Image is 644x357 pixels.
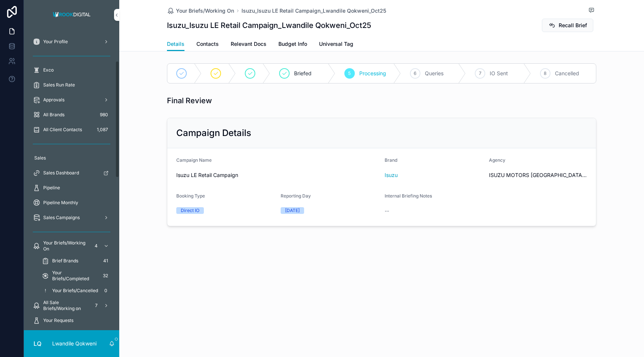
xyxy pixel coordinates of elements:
[43,215,80,221] span: Sales Campaigns
[167,7,234,15] a: Your Briefs/Working On
[43,39,68,45] span: Your Profile
[181,207,199,214] div: Direct IO
[28,196,115,209] a: Pipeline Monthly
[28,78,115,92] a: Sales Run Rate
[43,300,89,312] span: All Sale Briefs/Working on
[43,185,60,191] span: Pipeline
[43,82,75,88] span: Sales Run Rate
[241,7,386,15] a: Isuzu_Isuzu LE Retail Campaign_Lwandile Qokweni_Oct25
[52,340,97,347] p: Lwandile Qokweni
[490,70,508,77] span: IO Sent
[37,254,115,268] a: Brief Brands41
[294,70,312,77] span: Briefed
[281,193,311,199] span: Reporting Day
[176,157,212,163] span: Campaign Name
[52,270,98,282] span: Your Briefs/Completed
[359,70,386,77] span: Processing
[167,95,212,106] h1: Final Review
[98,110,110,119] div: 980
[52,288,98,294] span: Your Briefs/Cancelled
[101,286,110,295] div: 0
[385,171,398,179] a: Isuzu
[542,19,593,32] button: Recall Brief
[28,108,115,121] a: All Brands980
[28,239,115,253] a: Your Briefs/Working On4
[101,271,110,280] div: 32
[414,70,416,76] span: 6
[196,37,219,52] a: Contacts
[34,155,46,161] span: Sales
[176,171,379,179] span: Isuzu LE Retail Campaign
[43,170,79,176] span: Sales Dashboard
[43,240,89,252] span: Your Briefs/Working On
[28,93,115,107] a: Approvals
[24,30,119,330] div: scrollable content
[101,256,110,265] div: 41
[489,171,587,179] span: ISUZU MOTORS [GEOGRAPHIC_DATA] (PTY) LTD T/A IMSAf
[167,20,371,31] h1: Isuzu_Isuzu LE Retail Campaign_Lwandile Qokweni_Oct25
[319,37,353,52] a: Universal Tag
[43,127,82,133] span: All Client Contacts
[52,258,78,264] span: Brief Brands
[385,193,432,199] span: Internal Briefing Notes
[544,70,546,76] span: 8
[385,207,389,215] span: --
[196,40,219,48] span: Contacts
[479,70,482,76] span: 7
[92,241,101,250] div: 4
[28,181,115,195] a: Pipeline
[489,157,505,163] span: Agency
[425,70,443,77] span: Queries
[385,157,397,163] span: Brand
[28,151,115,165] a: Sales
[176,7,234,15] span: Your Briefs/Working On
[559,22,587,29] span: Recall Brief
[37,269,115,282] a: Your Briefs/Completed32
[555,70,579,77] span: Cancelled
[231,37,266,52] a: Relevant Docs
[28,299,115,312] a: All Sale Briefs/Working on7
[167,37,184,51] a: Details
[43,112,64,118] span: All Brands
[43,97,64,103] span: Approvals
[285,207,300,214] div: [DATE]
[51,9,93,21] img: App logo
[43,200,78,206] span: Pipeline Monthly
[28,166,115,180] a: Sales Dashboard
[28,123,115,136] a: All Client Contacts1,087
[28,63,115,77] a: Exco
[43,67,54,73] span: Exco
[176,127,251,139] h2: Campaign Details
[92,301,101,310] div: 7
[348,70,351,76] span: 5
[28,314,115,327] a: Your Requests
[231,40,266,48] span: Relevant Docs
[278,40,307,48] span: Budget Info
[176,193,205,199] span: Booking Type
[37,284,115,297] a: Your Briefs/Cancelled0
[34,339,41,348] span: LQ
[28,211,115,224] a: Sales Campaigns
[278,37,307,52] a: Budget Info
[28,35,115,48] a: Your Profile
[95,125,110,134] div: 1,087
[43,317,73,323] span: Your Requests
[167,40,184,48] span: Details
[319,40,353,48] span: Universal Tag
